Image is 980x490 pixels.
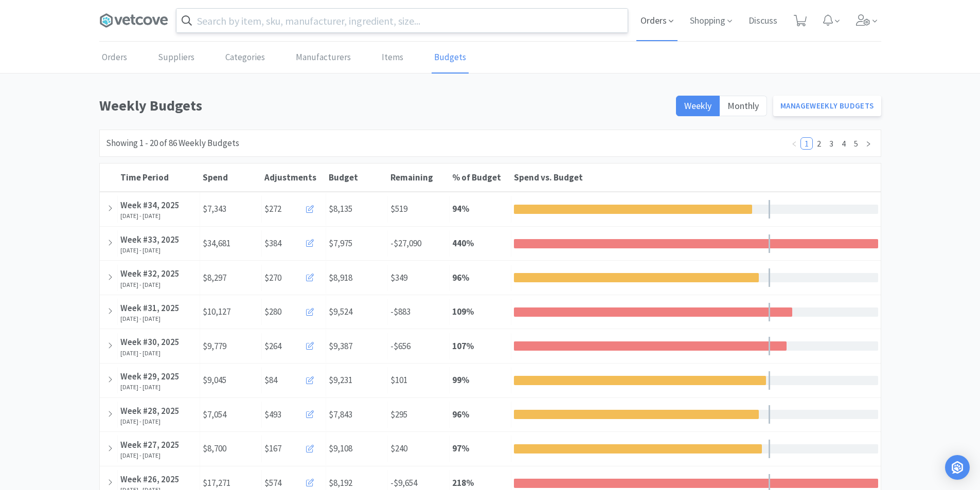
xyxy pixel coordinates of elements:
div: [DATE] - [DATE] [120,418,197,425]
span: $10,127 [203,305,230,319]
div: Showing 1 - 20 of 86 Weekly Budgets [106,136,239,150]
span: $9,779 [203,339,226,353]
span: $574 [264,476,281,490]
span: $8,192 [329,477,352,488]
strong: 218 % [452,477,474,488]
span: Adjustments [264,172,316,183]
span: $7,054 [203,408,226,422]
li: 5 [850,137,862,150]
li: Previous Page [788,137,800,150]
span: $280 [264,305,281,319]
div: Week #28, 2025 [120,404,197,418]
div: Budget [329,172,385,183]
div: [DATE] - [DATE] [120,212,197,220]
a: Discuss [744,16,781,26]
span: $295 [390,409,407,420]
a: 3 [826,138,837,149]
span: $7,343 [203,202,226,216]
span: $7,975 [329,238,352,249]
li: 4 [838,137,850,150]
span: -$883 [390,306,411,317]
span: $8,918 [329,272,352,283]
span: $519 [390,203,407,214]
span: $84 [264,373,277,387]
a: 4 [838,138,849,149]
span: $167 [264,442,281,456]
span: $17,271 [203,476,230,490]
span: $9,524 [329,306,352,317]
div: Remaining [390,172,447,183]
a: ManageWeekly Budgets [773,96,881,116]
a: Suppliers [155,42,197,74]
div: Week #32, 2025 [120,267,197,281]
a: Categories [223,42,268,74]
div: [DATE] - [DATE] [120,452,197,459]
strong: 109 % [452,306,474,317]
strong: 94 % [452,203,469,214]
div: Week #26, 2025 [120,473,197,486]
span: $9,045 [203,373,226,387]
span: $264 [264,339,281,353]
div: Time Period [120,172,198,183]
strong: 99 % [452,374,469,386]
div: Open Intercom Messenger [945,455,970,480]
div: Week #30, 2025 [120,335,197,349]
strong: 96 % [452,272,469,283]
li: Next Page [862,137,875,150]
span: -$27,090 [390,238,421,249]
li: 2 [813,137,825,150]
a: 1 [801,138,812,149]
span: $384 [264,237,281,250]
div: Week #27, 2025 [120,438,197,452]
span: $240 [390,443,407,454]
a: 5 [850,138,862,149]
span: $9,231 [329,374,352,386]
span: $34,681 [203,237,230,250]
strong: 96 % [452,409,469,420]
div: Week #29, 2025 [120,370,197,384]
span: $8,297 [203,271,226,285]
i: icon: left [791,141,797,147]
h1: Weekly Budgets [99,94,670,117]
li: 3 [825,137,838,150]
span: $9,387 [329,340,352,352]
div: [DATE] - [DATE] [120,281,197,288]
span: $270 [264,271,281,285]
div: [DATE] - [DATE] [120,384,197,391]
span: $9,108 [329,443,352,454]
div: % of Budget [452,172,509,183]
div: Spend vs. Budget [514,172,878,183]
div: Week #34, 2025 [120,198,197,212]
a: Orders [99,42,130,74]
a: Budgets [432,42,469,74]
span: $493 [264,408,281,422]
span: -$9,654 [390,477,417,488]
span: $349 [390,272,407,283]
span: $8,700 [203,442,226,456]
div: [DATE] - [DATE] [120,315,197,322]
span: Monthly [727,100,759,112]
div: [DATE] - [DATE] [120,350,197,357]
span: $101 [390,374,407,386]
input: Search by item, sku, manufacturer, ingredient, size... [176,9,628,32]
strong: 440 % [452,238,474,249]
span: $8,135 [329,203,352,214]
div: [DATE] - [DATE] [120,247,197,254]
strong: 107 % [452,340,474,352]
div: Week #31, 2025 [120,301,197,315]
span: $272 [264,202,281,216]
div: Spend [203,172,259,183]
span: $7,843 [329,409,352,420]
a: Items [379,42,406,74]
div: Week #33, 2025 [120,233,197,247]
strong: 97 % [452,443,469,454]
a: 2 [813,138,825,149]
a: Manufacturers [293,42,353,74]
i: icon: right [865,141,871,147]
li: 1 [800,137,813,150]
span: -$656 [390,340,411,352]
span: Weekly [684,100,711,112]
